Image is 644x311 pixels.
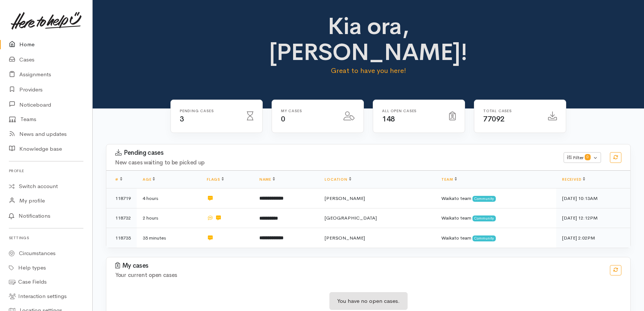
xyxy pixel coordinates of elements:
[137,188,201,208] td: 4 hours
[325,235,365,241] span: [PERSON_NAME]
[115,272,601,278] h4: Your current open cases
[441,177,457,182] a: Team
[435,208,556,228] td: Waikato team
[137,208,201,228] td: 2 hours
[115,262,601,270] h3: My cases
[564,152,601,163] button: Filter0
[472,215,496,221] span: Community
[143,177,155,182] a: Age
[325,195,365,201] span: [PERSON_NAME]
[207,177,224,182] a: Flags
[239,66,497,76] p: Great to have you here!
[472,235,496,241] span: Community
[106,228,137,248] td: 118735
[281,109,335,113] h6: My cases
[9,233,83,243] h6: Settings
[115,160,555,166] h4: New cases waiting to be picked up
[106,188,137,208] td: 118719
[106,208,137,228] td: 118732
[115,149,555,157] h3: Pending cases
[180,109,238,113] h6: Pending cases
[239,13,497,66] h1: Kia ora, [PERSON_NAME]!
[556,208,630,228] td: [DATE] 12:12PM
[325,177,351,182] a: Location
[9,166,83,176] h6: Profile
[329,292,408,310] div: You have no open cases.
[585,154,591,160] span: 0
[281,114,285,124] span: 0
[325,215,377,221] span: [GEOGRAPHIC_DATA]
[472,196,496,202] span: Community
[435,228,556,248] td: Waikato team
[435,188,556,208] td: Waikato team
[562,177,585,182] a: Received
[115,177,122,182] a: #
[259,177,275,182] a: Name
[382,109,440,113] h6: All Open cases
[180,114,184,124] span: 3
[483,109,539,113] h6: Total cases
[137,228,201,248] td: 35 minutes
[382,114,395,124] span: 148
[556,228,630,248] td: [DATE] 2:02PM
[556,188,630,208] td: [DATE] 10:13AM
[483,114,505,124] span: 77092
